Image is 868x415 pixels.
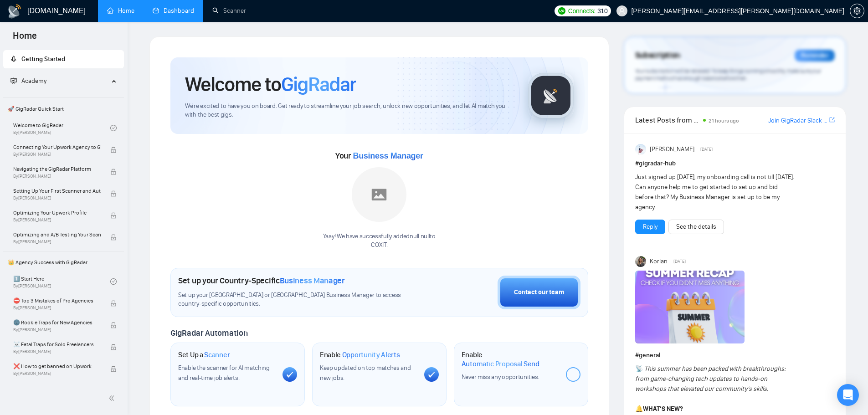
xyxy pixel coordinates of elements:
span: Academy [10,77,46,85]
span: 🔔 [635,405,643,413]
span: 👑 Agency Success with GigRadar [4,253,123,272]
a: Reply [643,222,657,232]
a: Join GigRadar Slack Community [768,116,827,126]
span: By [PERSON_NAME] [13,371,101,376]
span: [DATE] [673,257,686,266]
h1: Set Up a [178,350,230,359]
span: Navigating the GigRadar Platform [13,164,101,174]
h1: # gigradar-hub [635,159,835,169]
span: By [PERSON_NAME] [13,174,101,179]
span: Your [335,151,423,161]
span: Connecting Your Upwork Agency to GigRadar [13,143,101,152]
span: lock [110,147,117,153]
span: 21 hours ago [709,118,739,124]
span: 🌚 Rookie Traps for New Agencies [13,318,101,327]
p: COXIT . [323,241,436,250]
span: Automatic Proposal Send [462,359,539,369]
li: Getting Started [3,50,124,68]
h1: Enable [320,350,400,359]
span: Korlan [650,256,668,266]
span: Connects: [568,6,596,16]
span: [PERSON_NAME] [650,144,694,154]
button: Contact our team [498,276,580,309]
span: Business Manager [353,151,423,160]
span: 🚀 GigRadar Quick Start [4,100,123,118]
a: 1️⃣ Start HereBy[PERSON_NAME] [13,272,110,292]
span: Your subscription will be renewed. To keep things running smoothly, make sure your payment method... [635,67,821,82]
div: Contact our team [514,287,564,297]
span: check-circle [110,125,117,131]
span: export [829,116,835,123]
span: check-circle [110,278,117,285]
span: By [PERSON_NAME] [13,349,101,354]
span: lock [110,366,117,372]
span: We're excited to have you on board. Get ready to streamline your job search, unlock new opportuni... [185,102,514,119]
span: Set up your [GEOGRAPHIC_DATA] or [GEOGRAPHIC_DATA] Business Manager to access country-specific op... [178,291,420,308]
span: Latest Posts from the GigRadar Community [635,114,700,126]
span: 310 [597,6,607,16]
img: upwork-logo.png [558,7,565,15]
span: Home [5,29,44,48]
span: lock [110,212,117,219]
img: F09CV3P1UE7-Summer%20recap.png [635,271,745,343]
span: By [PERSON_NAME] [13,305,101,311]
span: ⛔ Top 3 Mistakes of Pro Agencies [13,296,101,305]
span: Getting Started [21,55,65,63]
span: By [PERSON_NAME] [13,327,101,333]
h1: # general [635,350,835,360]
span: lock [110,234,117,241]
img: Korlan [635,256,646,267]
span: rocket [10,56,17,62]
a: setting [850,7,864,15]
span: Academy [21,77,46,85]
img: placeholder.png [352,167,406,222]
span: Setting Up Your First Scanner and Auto-Bidder [13,186,101,195]
span: 📡 [635,365,643,373]
span: double-left [108,394,118,403]
span: By [PERSON_NAME] [13,152,101,157]
a: Welcome to GigRadarBy[PERSON_NAME] [13,118,110,138]
span: Subscription [635,48,680,63]
span: lock [110,322,117,328]
button: See the details [668,220,724,234]
span: Optimizing Your Upwork Profile [13,208,101,217]
span: lock [110,190,117,197]
h1: Set up your Country-Specific [178,276,345,286]
span: [DATE] [700,145,713,154]
div: Open Intercom Messenger [837,384,859,406]
span: Keep updated on top matches and new jobs. [320,364,411,382]
span: setting [850,7,864,15]
button: setting [850,4,864,18]
span: Scanner [204,350,230,359]
button: Reply [635,220,665,234]
div: Yaay! We have successfully added null null to [323,232,436,250]
span: lock [110,300,117,307]
span: lock [110,344,117,350]
strong: WHAT’S NEW? [643,405,683,413]
span: ❌ How to get banned on Upwork [13,362,101,371]
span: Opportunity Alerts [342,350,400,359]
span: Optimizing and A/B Testing Your Scanner for Better Results [13,230,101,239]
a: dashboardDashboard [153,7,194,15]
span: By [PERSON_NAME] [13,195,101,201]
h1: Welcome to [185,72,356,97]
span: By [PERSON_NAME] [13,217,101,223]
span: Enable the scanner for AI matching and real-time job alerts. [178,364,270,382]
span: ☠️ Fatal Traps for Solo Freelancers [13,340,101,349]
span: user [619,8,625,14]
a: See the details [676,222,716,232]
span: lock [110,169,117,175]
h1: Enable [462,350,559,368]
em: This summer has been packed with breakthroughs: from game-changing tech updates to hands-on works... [635,365,786,393]
a: homeHome [107,7,134,15]
a: export [829,116,835,124]
img: logo [7,4,22,19]
span: By [PERSON_NAME] [13,239,101,245]
div: Just signed up [DATE], my onboarding call is not till [DATE]. Can anyone help me to get started t... [635,172,795,212]
a: searchScanner [212,7,246,15]
span: GigRadar Automation [170,328,247,338]
span: Business Manager [280,276,345,286]
img: gigradar-logo.png [528,73,574,118]
img: Anisuzzaman Khan [635,144,646,155]
div: Reminder [795,50,835,61]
